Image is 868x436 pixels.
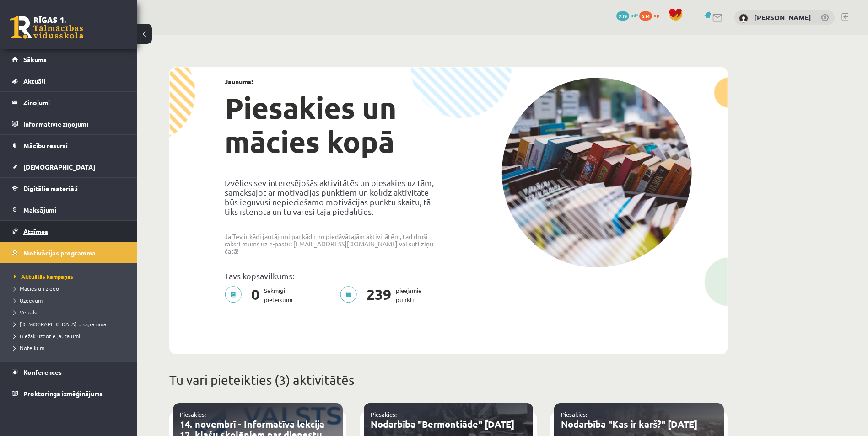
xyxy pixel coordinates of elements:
[639,11,664,19] a: 634 xp
[225,91,442,159] h1: Piesakies un mācies kopā
[14,344,128,352] a: Noteikumi
[561,418,697,430] a: Nodarbība "Kas ir karš?" [DATE]
[12,383,126,404] a: Proktoringa izmēģinājums
[14,273,73,280] span: Aktuālās kampaņas
[653,11,659,19] span: xp
[362,286,396,304] span: 239
[23,163,95,171] span: [DEMOGRAPHIC_DATA]
[23,92,126,113] legend: Ziņojumi
[225,233,442,255] p: Ja Tev ir kādi jautājumi par kādu no piedāvātajām aktivitātēm, tad droši raksti mums uz e-pastu: ...
[754,13,811,22] a: [PERSON_NAME]
[23,389,103,398] span: Proktoringa izmēģinājums
[23,368,62,376] span: Konferences
[12,221,126,242] a: Atzīmes
[12,70,126,91] a: Aktuāli
[23,227,48,235] span: Atzīmes
[12,178,126,199] a: Digitālie materiāli
[616,11,629,21] span: 239
[340,286,427,304] p: pieejamie punkti
[14,320,106,328] span: [DEMOGRAPHIC_DATA] programma
[12,362,126,383] a: Konferences
[180,410,206,418] a: Piesakies:
[739,14,748,23] img: Ričards Jēgers
[14,308,37,316] span: Veikals
[225,286,298,304] p: Sekmīgi pieteikumi
[23,55,47,64] span: Sākums
[23,77,45,85] span: Aktuāli
[10,16,83,39] a: Rīgas 1. Tālmācības vidusskola
[12,49,126,70] a: Sākums
[12,135,126,156] a: Mācību resursi
[23,249,96,257] span: Motivācijas programma
[639,11,652,21] span: 634
[12,156,126,177] a: [DEMOGRAPHIC_DATA]
[225,77,253,85] strong: Jaunums!
[371,410,397,418] a: Piesakies:
[616,11,638,19] a: 239 mP
[14,284,128,292] a: Mācies un ziedo
[14,308,128,316] a: Veikals
[14,332,80,340] span: Biežāk uzdotie jautājumi
[14,285,59,292] span: Mācies un ziedo
[14,272,128,281] a: Aktuālās kampaņas
[14,320,128,328] a: [DEMOGRAPHIC_DATA] programma
[225,271,442,281] p: Tavs kopsavilkums:
[14,296,128,304] a: Uzdevumi
[12,92,126,113] a: Ziņojumi
[225,178,442,216] p: Izvēlies sev interesējošās aktivitātēs un piesakies uz tām, samaksājot ar motivācijas punktiem un...
[561,410,587,418] a: Piesakies:
[631,11,638,19] span: mP
[14,297,44,304] span: Uzdevumi
[247,286,264,304] span: 0
[23,141,68,149] span: Mācību resursi
[501,78,692,267] img: campaign-image-1c4f3b39ab1f89d1fca25a8facaab35ebc8e40cf20aedba61fd73fb4233361ac.png
[23,184,78,192] span: Digitālie materiāli
[12,199,126,220] a: Maksājumi
[23,199,126,220] legend: Maksājumi
[371,418,514,430] a: Nodarbība "Bermontiāde" [DATE]
[23,113,126,134] legend: Informatīvie ziņojumi
[14,344,46,351] span: Noteikumi
[169,371,728,390] p: Tu vari pieteikties (3) aktivitātēs
[12,113,126,134] a: Informatīvie ziņojumi
[12,242,126,263] a: Motivācijas programma
[14,332,128,340] a: Biežāk uzdotie jautājumi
